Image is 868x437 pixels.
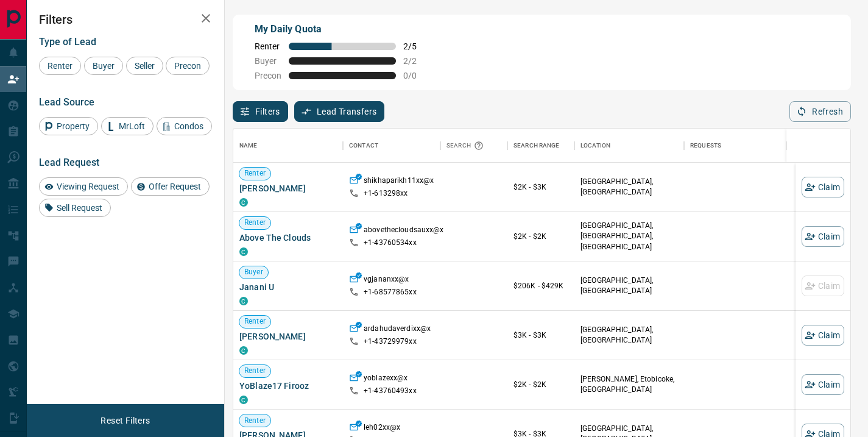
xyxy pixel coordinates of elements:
[239,396,248,404] div: condos.ca
[364,176,434,188] p: shikhaparikh11xx@x
[403,56,430,66] span: 2 / 2
[39,117,98,135] div: Property
[52,203,107,213] span: Sell Request
[580,129,610,163] div: Location
[39,12,212,27] h2: Filters
[84,57,123,75] div: Buyer
[446,129,487,163] div: Search
[239,218,270,228] span: Renter
[239,316,270,327] span: Renter
[364,336,417,347] p: +1- 43729979xx
[364,225,444,238] p: abovethecloudsauxx@x
[574,129,684,163] div: Location
[802,325,844,346] button: Claim
[364,386,417,396] p: +1- 43760493xx
[39,177,128,196] div: Viewing Request
[255,56,281,66] span: Buyer
[239,168,270,179] span: Renter
[52,182,124,191] span: Viewing Request
[364,324,431,336] p: ardahudaverdixx@x
[255,41,281,51] span: Renter
[580,325,678,346] p: [GEOGRAPHIC_DATA], [GEOGRAPHIC_DATA]
[39,157,99,168] span: Lead Request
[239,129,258,163] div: Name
[580,374,678,395] p: [PERSON_NAME], Etobicoke, [GEOGRAPHIC_DATA]
[170,61,205,71] span: Precon
[170,121,208,131] span: Condos
[513,330,568,341] p: $3K - $3K
[239,232,337,244] span: Above The Clouds
[364,188,408,199] p: +1- 613298xx
[507,129,574,163] div: Search Range
[39,96,94,108] span: Lead Source
[239,267,268,277] span: Buyer
[802,226,844,247] button: Claim
[364,238,417,248] p: +1- 43760534xx
[513,379,568,390] p: $2K - $2K
[789,101,851,122] button: Refresh
[131,177,210,196] div: Offer Request
[101,117,153,135] div: MrLoft
[513,129,560,163] div: Search Range
[403,71,430,80] span: 0 / 0
[364,287,417,297] p: +1- 68577865xx
[255,71,281,80] span: Precon
[239,198,248,207] div: condos.ca
[144,182,205,191] span: Offer Request
[802,374,844,395] button: Claim
[580,221,678,252] p: [GEOGRAPHIC_DATA], [GEOGRAPHIC_DATA], [GEOGRAPHIC_DATA]
[364,274,409,287] p: vgjananxx@x
[364,373,408,386] p: yoblazexx@x
[802,177,844,197] button: Claim
[166,57,210,75] div: Precon
[513,231,568,242] p: $2K - $2K
[349,129,378,163] div: Contact
[88,61,119,71] span: Buyer
[39,57,81,75] div: Renter
[39,199,111,217] div: Sell Request
[513,280,568,291] p: $206K - $429K
[364,422,400,435] p: leh02xx@x
[239,182,337,194] span: [PERSON_NAME]
[690,129,721,163] div: Requests
[239,366,270,376] span: Renter
[126,57,163,75] div: Seller
[157,117,212,135] div: Condos
[580,275,678,296] p: [GEOGRAPHIC_DATA], [GEOGRAPHIC_DATA]
[403,41,430,51] span: 2 / 5
[239,247,248,256] div: condos.ca
[239,281,337,293] span: Janani U
[115,121,149,131] span: MrLoft
[93,410,158,431] button: Reset Filters
[513,182,568,193] p: $2K - $3K
[39,36,96,48] span: Type of Lead
[239,346,248,355] div: condos.ca
[343,129,440,163] div: Contact
[233,101,288,122] button: Filters
[130,61,159,71] span: Seller
[239,297,248,305] div: condos.ca
[580,177,678,197] p: [GEOGRAPHIC_DATA], [GEOGRAPHIC_DATA]
[239,380,337,392] span: YoBlaze17 Firooz
[52,121,94,131] span: Property
[239,330,337,343] span: [PERSON_NAME]
[239,416,270,426] span: Renter
[684,129,794,163] div: Requests
[233,129,343,163] div: Name
[255,22,430,37] p: My Daily Quota
[43,61,77,71] span: Renter
[294,101,385,122] button: Lead Transfers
